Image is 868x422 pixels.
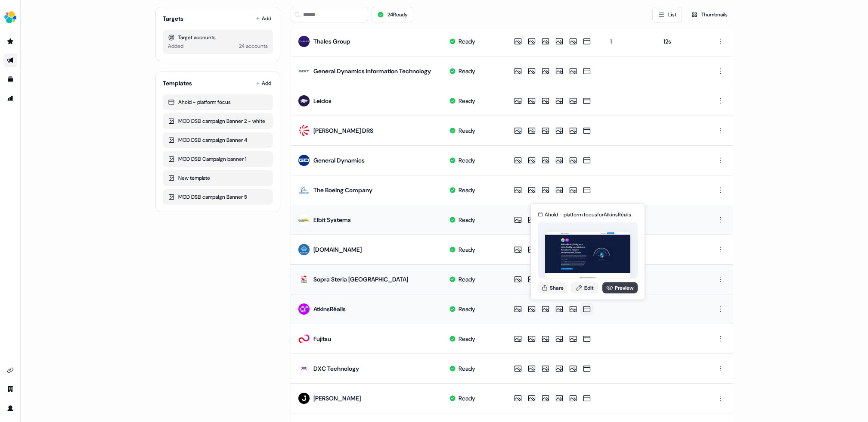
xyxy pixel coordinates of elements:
a: Go to profile [3,401,17,415]
div: 1 [610,37,649,46]
div: MOD DSEI campaign Banner 2 - white [168,117,268,125]
div: New template [168,174,268,182]
div: Ready [459,186,475,194]
a: Go to prospects [3,34,17,48]
div: Ready [459,394,475,403]
div: Fujitsu [313,334,331,343]
div: Ready [459,216,475,224]
div: Ready [459,245,475,254]
div: Target accounts [168,33,268,42]
a: Go to attribution [3,91,17,105]
a: Go to integrations [3,363,17,377]
div: 24 accounts [239,42,268,50]
div: Targets [163,14,183,23]
div: Added [168,42,183,50]
div: [PERSON_NAME] [313,394,361,403]
div: Ready [459,275,475,284]
a: Preview [602,282,638,293]
div: [PERSON_NAME] DRS [313,126,373,135]
div: Ready [459,67,475,75]
div: Ahold - platform focus for AtkinsRéalis [545,210,631,219]
div: General Dynamics [313,156,365,165]
div: Ready [459,305,475,313]
div: Ready [459,37,475,46]
button: 24Ready [372,7,413,22]
div: General Dynamics Information Technology [313,67,431,75]
div: DXC Technology [313,364,359,373]
div: Ready [459,334,475,343]
button: Share [538,282,567,293]
button: Add [254,13,273,25]
a: Edit [570,282,599,293]
a: Go to outbound experience [3,53,17,67]
div: Ready [459,126,475,135]
div: AtkinsRéalis [313,305,346,313]
div: MOD DSEI Campaign banner 1 [168,155,268,163]
div: MOD DSEI campaign Banner 5 [168,193,268,201]
img: asset preview [545,231,630,279]
div: Ahold - platform focus [168,98,268,106]
div: [DOMAIN_NAME] [313,245,362,254]
div: 12s [663,37,701,46]
div: Sopra Steria [GEOGRAPHIC_DATA] [313,275,408,284]
button: Add [254,77,273,89]
div: Templates [163,79,192,88]
div: The Boeing Company [313,186,372,194]
div: Elbit Systems [313,216,351,224]
button: List [652,7,682,22]
a: Go to templates [3,72,17,86]
div: MOD DSEI campaign Banner 4 [168,136,268,144]
div: Ready [459,97,475,105]
button: Thumbnails [685,7,733,22]
a: Go to team [3,382,17,396]
div: Leidos [313,97,332,105]
div: Ready [459,364,475,373]
div: Thales Group [313,37,350,46]
div: Ready [459,156,475,165]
